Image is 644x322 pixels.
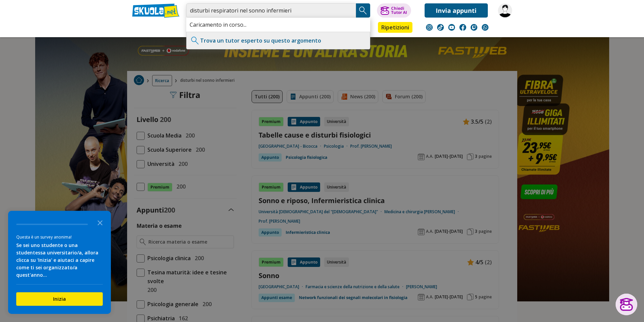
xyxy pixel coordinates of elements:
button: Search Button [356,3,370,18]
div: Survey [8,211,111,314]
img: twitch [471,24,477,31]
img: instagram [426,24,433,31]
button: Inizia [16,292,103,306]
img: youtube [448,24,455,31]
a: Ripetizioni [378,22,412,33]
img: facebook [459,24,466,31]
img: WhatsApp [482,24,488,31]
img: infermiera99 [498,3,512,18]
a: Trova un tutor esperto su questo argomento [200,37,321,44]
div: Questa è un survey anonima! [16,234,103,240]
div: Caricamento in corso... [186,18,370,32]
img: Cerca appunti, riassunti o versioni [358,5,368,16]
a: Appunti [185,22,215,34]
button: ChiediTutor AI [377,3,411,18]
input: Cerca appunti, riassunti o versioni [186,3,356,18]
a: Invia appunti [425,3,488,18]
button: Close the survey [93,216,107,229]
div: Chiedi Tutor AI [391,6,407,15]
img: tiktok [437,24,444,31]
div: Se sei uno studente o una studentessa universitario/a, allora clicca su 'Inizia' e aiutaci a capi... [16,242,103,279]
img: Trova un tutor esperto [190,35,200,46]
